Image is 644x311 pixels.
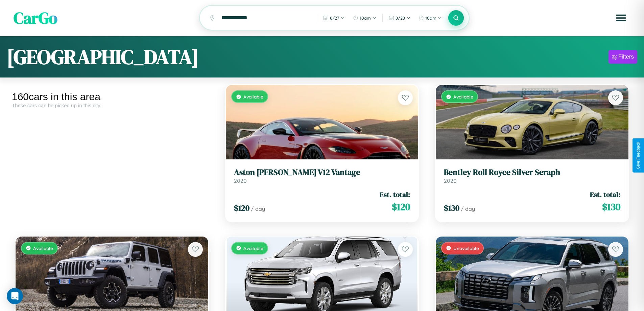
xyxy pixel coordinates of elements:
span: CarGo [14,7,57,29]
span: 8 / 27 [330,15,339,21]
span: Unavailable [453,245,479,251]
h3: Aston [PERSON_NAME] V12 Vantage [234,168,410,177]
div: Open Intercom Messenger [7,288,23,304]
a: Bentley Roll Royce Silver Seraph2020 [444,168,620,184]
a: Aston [PERSON_NAME] V12 Vantage2020 [234,168,410,184]
span: $ 130 [444,202,459,214]
span: 2020 [234,177,247,184]
span: Est. total: [590,190,620,199]
span: Available [243,245,263,251]
button: Open menu [612,8,630,27]
span: $ 120 [234,202,249,214]
div: 160 cars in this area [12,91,212,103]
div: These cars can be picked up in this city. [12,103,212,108]
span: / day [251,205,265,212]
span: Est. total: [380,190,410,199]
h3: Bentley Roll Royce Silver Seraph [444,168,620,177]
span: $ 120 [392,200,410,214]
span: Available [33,245,53,251]
span: $ 130 [602,200,620,214]
div: Filters [618,53,634,60]
button: 8/28 [385,13,414,23]
div: Give Feedback [636,142,641,169]
span: 10am [360,15,371,21]
span: 8 / 28 [396,15,405,21]
span: Available [453,94,473,99]
span: 2020 [444,177,457,184]
span: / day [461,205,475,212]
button: 10am [350,13,380,23]
button: Filters [609,50,637,64]
span: 10am [425,15,436,21]
h1: [GEOGRAPHIC_DATA] [7,43,199,71]
button: 8/27 [320,13,348,23]
button: 10am [415,13,445,23]
span: Available [243,94,263,99]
